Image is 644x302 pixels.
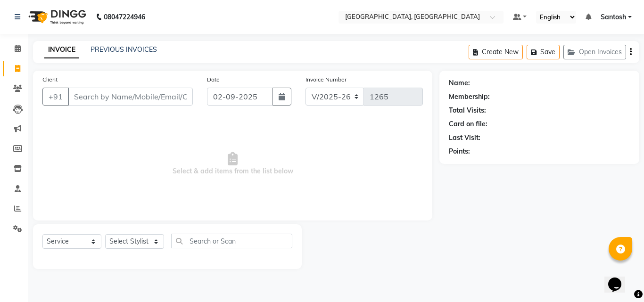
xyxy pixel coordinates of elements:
div: Total Visits: [449,106,486,115]
b: 08047224946 [104,4,145,30]
a: INVOICE [44,41,79,58]
button: Open Invoices [563,45,626,59]
div: Card on file: [449,119,487,129]
img: logo [24,4,89,30]
div: Membership: [449,92,490,102]
a: PREVIOUS INVOICES [91,45,157,54]
span: Santosh [601,12,626,22]
iframe: chat widget [604,264,635,293]
button: Create New [469,45,523,59]
label: Client [42,75,58,84]
input: Search or Scan [171,234,292,248]
label: Invoice Number [305,75,347,84]
button: Save [527,45,560,59]
div: Name: [449,78,470,88]
label: Date [207,75,220,84]
div: Points: [449,147,470,156]
div: Last Visit: [449,133,480,143]
span: Select & add items from the list below [42,117,423,211]
input: Search by Name/Mobile/Email/Code [68,88,193,106]
button: +91 [42,88,69,106]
